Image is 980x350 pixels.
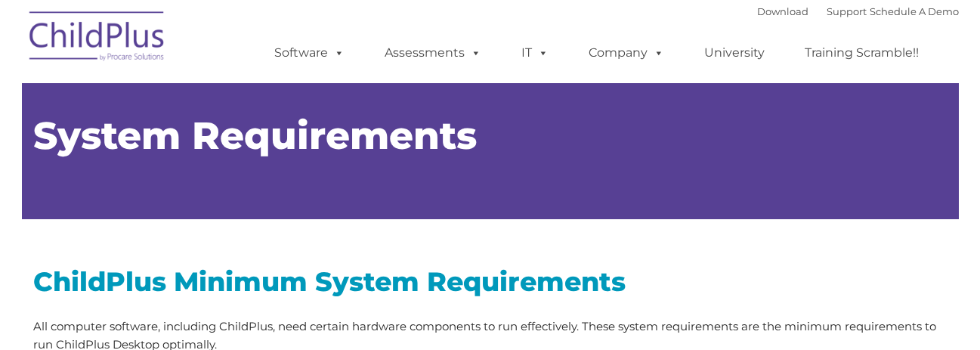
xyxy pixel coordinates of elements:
a: University [689,38,780,68]
a: Software [259,38,360,68]
font: | [757,5,959,17]
a: IT [506,38,564,68]
a: Training Scramble!! [790,38,934,68]
a: Company [573,38,679,68]
img: ChildPlus by Procare Solutions [22,1,173,76]
a: Assessments [369,38,496,68]
a: Support [827,5,867,17]
a: Schedule A Demo [870,5,959,17]
h2: ChildPlus Minimum System Requirements [33,265,948,299]
a: Download [757,5,808,17]
span: System Requirements [33,113,477,159]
